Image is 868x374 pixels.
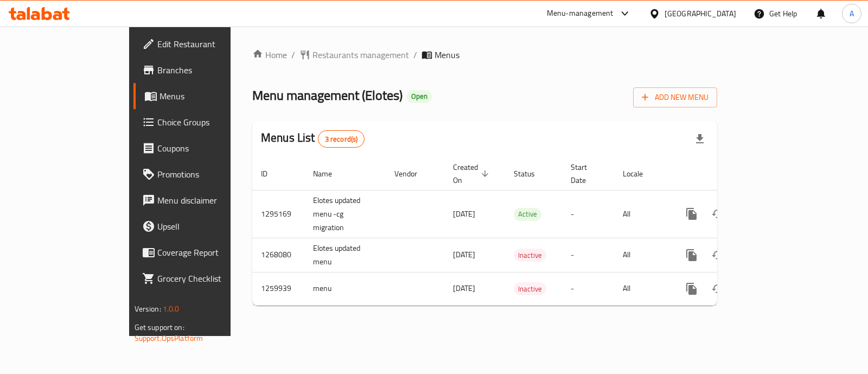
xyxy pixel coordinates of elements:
[614,190,670,238] td: All
[304,238,386,272] td: Elotes updated menu
[133,213,274,239] a: Upsell
[562,190,614,238] td: -
[252,272,304,305] td: 1259939
[633,87,717,107] button: Add New Menu
[313,167,346,180] span: Name
[453,281,475,295] span: [DATE]
[133,57,274,83] a: Branches
[514,208,541,221] div: Active
[157,246,265,259] span: Coverage Report
[312,48,409,61] span: Restaurants management
[679,242,705,268] button: more
[157,142,265,155] span: Coupons
[252,48,717,61] nav: breadcrumb
[670,157,792,191] th: Actions
[514,167,549,180] span: Status
[394,167,431,180] span: Vendor
[157,272,265,285] span: Grocery Checklist
[157,194,265,207] span: Menu disclaimer
[157,64,265,77] span: Branches
[135,302,161,316] span: Version:
[850,8,854,20] span: A
[135,331,203,345] a: Support.OpsPlatform
[133,135,274,161] a: Coupons
[252,190,304,238] td: 1295169
[614,272,670,305] td: All
[135,320,184,334] span: Get support on:
[304,190,386,238] td: Elotes updated menu -cg migration
[133,31,274,57] a: Edit Restaurant
[157,220,265,233] span: Upsell
[304,272,386,305] td: menu
[157,116,265,129] span: Choice Groups
[157,168,265,181] span: Promotions
[514,249,546,262] span: Inactive
[453,161,492,187] span: Created On
[407,90,432,103] div: Open
[291,48,295,61] li: /
[679,201,705,227] button: more
[665,8,736,20] div: [GEOGRAPHIC_DATA]
[299,48,409,61] a: Restaurants management
[252,83,403,107] span: Menu management ( Elotes )
[133,109,274,135] a: Choice Groups
[413,48,417,61] li: /
[261,130,365,148] h2: Menus List
[562,272,614,305] td: -
[133,187,274,213] a: Menu disclaimer
[705,242,731,268] button: Change Status
[252,238,304,272] td: 1268080
[453,248,475,262] span: [DATE]
[252,157,792,306] table: enhanced table
[159,90,265,103] span: Menus
[157,37,265,50] span: Edit Restaurant
[562,238,614,272] td: -
[318,134,365,144] span: 3 record(s)
[514,283,546,295] span: Inactive
[514,249,546,262] div: Inactive
[261,167,282,180] span: ID
[133,161,274,187] a: Promotions
[514,208,541,220] span: Active
[453,207,475,221] span: [DATE]
[318,130,365,148] div: Total records count
[547,7,614,20] div: Menu-management
[642,91,709,104] span: Add New Menu
[705,201,731,227] button: Change Status
[407,92,432,101] span: Open
[133,239,274,265] a: Coverage Report
[614,238,670,272] td: All
[679,276,705,302] button: more
[623,167,657,180] span: Locale
[163,302,180,316] span: 1.0.0
[571,161,601,187] span: Start Date
[514,282,546,295] div: Inactive
[435,48,459,61] span: Menus
[687,126,713,152] div: Export file
[133,83,274,109] a: Menus
[133,265,274,291] a: Grocery Checklist
[705,276,731,302] button: Change Status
